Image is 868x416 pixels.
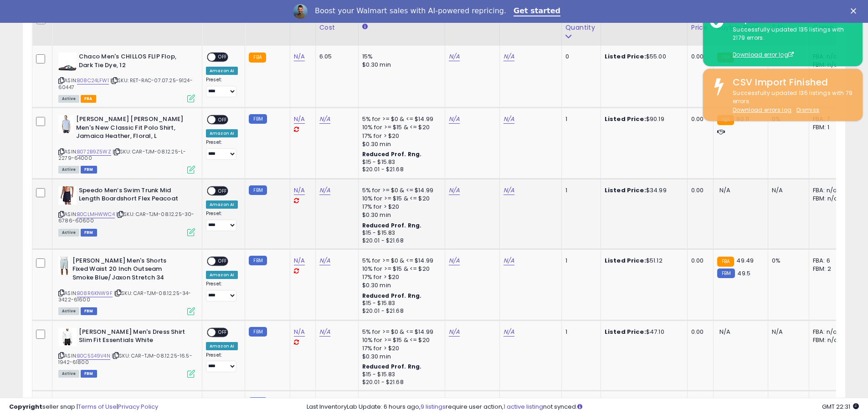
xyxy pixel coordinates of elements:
[851,8,860,14] div: Close
[9,402,42,411] strong: Copyright
[362,371,438,379] div: $15 - $15.83
[76,115,187,143] b: [PERSON_NAME] [PERSON_NAME] Men's New Classic Fit Polo Shirt, Jamaica Heather, Floral, L
[813,265,843,273] div: FBM: 2
[294,115,305,124] a: N/A
[58,115,195,173] div: ASIN:
[362,166,438,174] div: $20.01 - $21.68
[605,115,646,123] b: Listed Price:
[362,300,438,307] div: $15 - $15.83
[249,114,267,124] small: FBM
[79,186,190,205] b: Speedo Men’s Swim Trunk Mid Length Boardshort Flex Peacoat
[362,307,438,315] div: $20.01 - $21.68
[362,273,438,281] div: 17% for > $20
[717,257,734,267] small: FBA
[206,211,238,231] div: Preset:
[206,271,238,279] div: Amazon AI
[822,402,859,411] span: 2025-08-14 22:31 GMT
[249,256,267,265] small: FBM
[294,327,305,337] a: N/A
[319,115,330,124] a: N/A
[58,370,79,378] span: All listings currently available for purchase on Amazon
[216,53,230,61] span: OFF
[813,328,843,336] div: FBA: n/a
[58,257,70,275] img: 31xdVXqMKjL._SL40_.jpg
[206,200,238,209] div: Amazon AI
[81,229,97,237] span: FBM
[58,328,195,377] div: ASIN:
[565,186,594,195] div: 1
[503,186,514,195] a: N/A
[362,257,438,265] div: 5% for >= $0 & <= $14.99
[77,290,113,297] a: B08R6KNW9F
[206,281,238,301] div: Preset:
[362,344,438,353] div: 17% for > $20
[605,52,646,61] b: Listed Price:
[362,336,438,344] div: 10% for >= $15 & <= $20
[362,229,438,237] div: $15 - $15.83
[605,186,680,195] div: $34.99
[58,211,195,224] span: | SKU: CAR-TJM-08.12.25-30-6786-60600
[81,95,96,103] span: FBA
[449,256,460,265] a: N/A
[717,269,735,278] small: FBM
[77,148,111,156] a: B072B9Z5WZ
[726,26,856,59] div: Successfully updated 135 listings with 2179 errors.
[691,328,706,336] div: 0.00
[565,328,594,336] div: 1
[813,195,843,203] div: FBM: n/a
[726,76,856,89] div: CSV Import Finished
[813,123,843,132] div: FBM: 1
[77,211,115,218] a: B0CLMHWWC4
[565,115,594,123] div: 1
[772,257,802,265] div: 0%
[362,158,438,166] div: $15 - $15.83
[58,95,79,103] span: All listings currently available for purchase on Amazon
[503,52,514,61] a: N/A
[605,186,646,195] b: Listed Price:
[206,352,238,373] div: Preset:
[58,166,79,174] span: All listings currently available for purchase on Amazon
[362,195,438,203] div: 10% for >= $15 & <= $20
[691,115,706,123] div: 0.00
[449,52,460,61] a: N/A
[362,53,438,61] div: 15%
[449,115,460,124] a: N/A
[733,51,794,58] a: Download error log
[813,336,843,344] div: FBM: n/a
[737,269,750,278] span: 49.5
[691,13,709,32] div: Ship Price
[319,13,354,32] div: Fulfillment Cost
[421,402,446,411] a: 9 listings
[216,116,230,124] span: OFF
[362,123,438,132] div: 10% for >= $15 & <= $20
[307,403,859,411] div: Last InventoryLab Update: 6 hours ago, require user action, not synced.
[206,139,238,160] div: Preset:
[58,186,195,235] div: ASIN:
[362,237,438,245] div: $20.01 - $21.68
[605,256,646,265] b: Listed Price:
[319,186,330,195] a: N/A
[772,328,802,336] div: N/A
[206,67,238,75] div: Amazon AI
[813,257,843,265] div: FBA: 6
[58,53,77,71] img: 318yaMnb1aL._SL40_.jpg
[294,52,305,61] a: N/A
[362,221,422,229] b: Reduced Prof. Rng.
[503,115,514,124] a: N/A
[605,115,680,123] div: $90.19
[79,53,190,72] b: Chaco Men's CHILLOS FLIP Flop, Dark Tie Dye, 12
[605,327,646,336] b: Listed Price:
[362,115,438,123] div: 5% for >= $0 & <= $14.99
[9,403,158,411] div: seller snap | |
[58,186,77,205] img: 41GRjkVaSNL._SL40_.jpg
[206,342,238,350] div: Amazon AI
[691,257,706,265] div: 0.00
[58,257,195,314] div: ASIN:
[605,328,680,336] div: $47.10
[79,328,190,347] b: [PERSON_NAME] Men's Dress Shirt Slim Fit Essentials White
[362,353,438,361] div: $0.30 min
[206,77,238,97] div: Preset:
[216,187,230,195] span: OFF
[565,53,594,61] div: 0
[58,328,77,346] img: 31v3WMa7MCL._SL40_.jpg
